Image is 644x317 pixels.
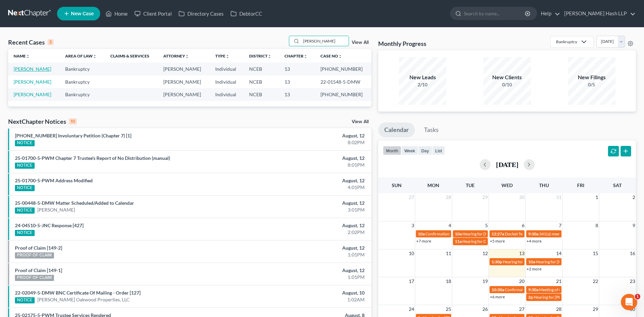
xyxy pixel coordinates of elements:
[555,305,562,313] span: 28
[175,7,227,20] a: Directory Cases
[26,54,30,59] i: unfold_more
[528,231,538,236] span: 9:30a
[14,91,51,97] a: [PERSON_NAME]
[253,222,365,229] div: August, 12
[399,73,446,81] div: New Leads
[15,222,84,228] a: 24-04510-5-JNC Response [427]
[158,76,209,88] td: [PERSON_NAME]
[392,182,402,188] span: Sun
[432,146,445,155] button: list
[483,73,531,81] div: New Clients
[14,79,51,85] a: [PERSON_NAME]
[253,162,365,168] div: 8:01PM
[210,63,244,75] td: Individual
[408,249,415,257] span: 10
[621,294,637,310] iframe: Intercom live chat
[268,54,272,59] i: unfold_more
[301,36,349,46] input: Search by name...
[528,287,538,292] span: 9:30a
[418,146,432,155] button: day
[352,40,369,45] a: View All
[253,132,365,139] div: August, 12
[555,249,562,257] span: 14
[482,193,489,201] span: 29
[539,231,605,236] span: 341(a) meeting for [PERSON_NAME]
[408,193,415,201] span: 27
[518,193,525,201] span: 30
[71,11,94,16] span: New Case
[411,221,415,230] span: 3
[496,161,518,168] h2: [DATE]
[534,295,587,300] span: Hearing for [PERSON_NAME]
[60,63,105,75] td: Bankruptcy
[15,290,141,296] a: 22-02049-5-DMW BNC Certificate Of Mailing - Order [127]
[210,76,244,88] td: Individual
[490,294,505,299] a: +6 more
[455,231,462,236] span: 10a
[15,155,170,161] a: 25-01700-5-PWM Chapter 7 Trustee's Report of No Distribution (manual)
[505,287,582,292] span: Confirmation hearing for [PERSON_NAME]
[14,53,30,59] a: Nameunfold_more
[210,88,244,101] td: Individual
[15,267,62,273] a: Proof of Claim [149-1]
[539,182,549,188] span: Thu
[8,38,54,46] div: Recent Cases
[462,239,569,244] span: Hearing for DNB Management, Inc. et [PERSON_NAME] et al
[501,182,513,188] span: Wed
[8,117,77,126] div: NextChapter Notices
[253,289,365,296] div: August, 10
[244,88,279,101] td: NCEB
[253,296,365,303] div: 1:02AM
[492,259,502,264] span: 1:30p
[418,122,445,137] a: Tasks
[15,275,54,281] div: PROOF OF CLAIM
[462,231,515,236] span: Hearing for [PERSON_NAME]
[427,182,439,188] span: Mon
[253,245,365,251] div: August, 12
[15,230,35,236] div: NOTICE
[561,7,636,20] a: [PERSON_NAME] Hash LLP
[284,53,308,59] a: Chapterunfold_more
[15,140,35,146] div: NOTICE
[528,295,533,300] span: 2p
[14,66,51,72] a: [PERSON_NAME]
[48,39,54,45] div: 3
[490,238,505,244] a: +5 more
[518,305,525,313] span: 27
[253,184,365,191] div: 4:01PM
[595,221,599,230] span: 8
[15,163,35,169] div: NOTICE
[518,249,525,257] span: 13
[492,287,504,292] span: 10:30a
[408,277,415,285] span: 17
[521,221,525,230] span: 6
[279,76,315,88] td: 13
[69,118,77,124] div: 10
[568,73,615,81] div: New Filings
[482,249,489,257] span: 12
[15,207,35,214] div: NOTICE
[315,88,371,101] td: [PHONE_NUMBER]
[445,249,452,257] span: 11
[448,221,452,230] span: 4
[482,305,489,313] span: 26
[253,139,365,146] div: 8:02PM
[455,239,462,244] span: 11a
[352,119,369,124] a: View All
[60,88,105,101] td: Bankruptcy
[105,49,158,63] th: Claims & Services
[399,81,446,88] div: 2/10
[37,206,75,213] a: [PERSON_NAME]
[425,231,502,236] span: Confirmation hearing for [PERSON_NAME]
[378,122,415,137] a: Calendar
[15,133,131,138] a: [PHONE_NUMBER] Involuntary Petition (Chapter 7) [1]
[464,7,526,20] input: Search by name...
[253,177,365,184] div: August, 12
[315,63,371,75] td: [PHONE_NUMBER]
[279,63,315,75] td: 13
[445,305,452,313] span: 25
[577,182,584,188] span: Fri
[555,277,562,285] span: 21
[383,146,401,155] button: month
[15,297,35,303] div: NOTICE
